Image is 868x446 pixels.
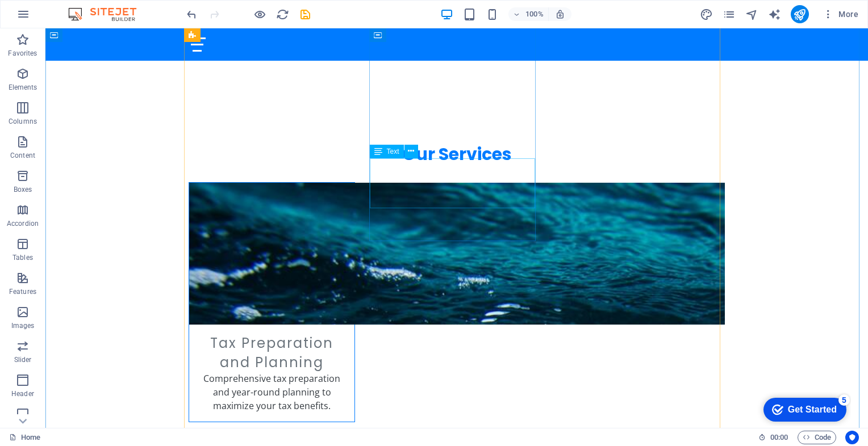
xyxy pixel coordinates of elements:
[65,7,151,21] img: Editor Logo
[34,12,82,23] div: Get Started
[9,117,37,126] p: Columns
[7,219,39,228] p: Accordion
[14,185,32,194] p: Boxes
[276,7,289,21] button: reload
[11,389,34,398] p: Header
[818,5,863,23] button: More
[8,49,37,58] p: Favorites
[555,9,565,19] i: On resize automatically adjust zoom level to fit chosen device.
[778,433,780,441] span: :
[700,7,713,21] button: design
[508,7,549,21] button: 100%
[14,355,32,364] p: Slider
[723,8,736,21] i: Pages (Ctrl+Alt+S)
[768,8,781,21] i: AI Writer
[845,431,859,444] button: Usercentrics
[793,8,806,21] i: Publish
[185,8,198,21] i: Undo: Change text (Ctrl+Z)
[185,7,198,21] button: undo
[525,7,544,21] h6: 100%
[9,6,92,30] div: Get Started 5 items remaining, 0% complete
[723,7,736,21] button: pages
[10,151,35,160] p: Content
[798,431,836,444] button: Code
[803,431,831,444] span: Code
[387,148,399,155] span: Text
[299,8,312,21] i: Save (Ctrl+S)
[9,83,37,92] p: Elements
[84,2,95,14] div: 5
[823,9,858,20] span: More
[9,431,40,444] a: Click to cancel selection. Double-click to open Pages
[11,321,35,330] p: Images
[298,7,312,21] button: save
[745,8,758,21] i: Navigator
[745,7,759,21] button: navigator
[12,253,33,262] p: Tables
[253,7,266,21] button: Click here to leave preview mode and continue editing
[768,7,782,21] button: text_generator
[9,287,36,296] p: Features
[758,431,788,444] h6: Session time
[770,431,788,444] span: 00 00
[276,8,289,21] i: Reload page
[791,5,809,23] button: publish
[700,8,713,21] i: Design (Ctrl+Alt+Y)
